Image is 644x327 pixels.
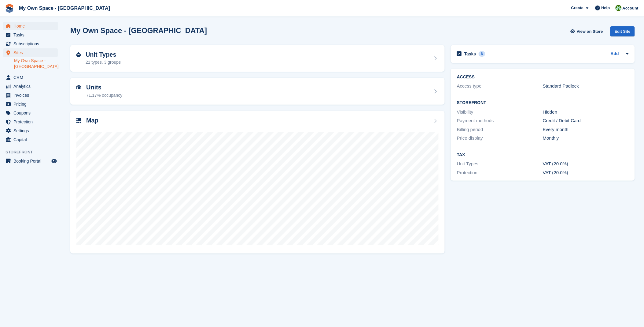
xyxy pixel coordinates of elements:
[70,111,445,254] a: Map
[3,82,58,91] a: menu
[70,45,445,72] a: Unit Types 21 types, 3 groups
[3,109,58,117] a: menu
[577,28,603,35] span: View on Store
[623,5,638,11] span: Account
[13,73,50,82] span: CRM
[76,52,81,57] img: unit-type-icn-2b2737a686de81e16bb02015468b77c625bbabd49415b5ef34ead5e3b44a266d.svg
[3,91,58,100] a: menu
[457,109,543,116] div: Visibility
[76,85,81,89] img: unit-icn-7be61d7bf1b0ce9d3e12c5938cc71ed9869f7b940bace4675aadf7bd6d80202e.svg
[543,169,629,176] div: VAT (20.0%)
[464,51,476,57] h2: Tasks
[86,92,122,99] div: 71.17% occupancy
[457,100,629,105] h2: Storefront
[86,117,98,124] h2: Map
[17,3,112,13] a: My Own Space - [GEOGRAPHIC_DATA]
[543,160,629,167] div: VAT (20.0%)
[50,157,58,165] a: Preview store
[616,5,622,11] img: Keely
[70,78,445,105] a: Units 71.17% occupancy
[3,157,58,165] a: menu
[3,48,58,57] a: menu
[13,82,50,91] span: Analytics
[543,135,629,142] div: Monthly
[5,4,14,13] img: stora-icon-8386f47178a22dfd0bd8f6a31ec36ba5ce8667c1dd55bd0f319d3a0aa187defe.svg
[13,118,50,126] span: Protection
[457,160,543,167] div: Unit Types
[13,31,50,39] span: Tasks
[13,157,50,165] span: Booking Portal
[479,51,486,57] div: 6
[3,73,58,82] a: menu
[3,135,58,144] a: menu
[13,109,50,117] span: Coupons
[543,83,629,90] div: Standard Padlock
[13,100,50,108] span: Pricing
[457,135,543,142] div: Price display
[13,48,50,57] span: Sites
[3,22,58,30] a: menu
[571,5,583,11] span: Create
[3,39,58,48] a: menu
[86,84,122,91] h2: Units
[457,169,543,176] div: Protection
[86,59,121,66] div: 21 types, 3 groups
[543,126,629,133] div: Every month
[3,118,58,126] a: menu
[13,39,50,48] span: Subscriptions
[543,117,629,124] div: Credit / Debit Card
[13,126,50,135] span: Settings
[570,26,605,36] a: View on Store
[457,117,543,124] div: Payment methods
[70,26,207,35] h2: My Own Space - [GEOGRAPHIC_DATA]
[14,58,58,70] a: My Own Space - [GEOGRAPHIC_DATA]
[76,118,81,123] img: map-icn-33ee37083ee616e46c38cad1a60f524a97daa1e2b2c8c0bc3eb3415660979fc1.svg
[3,31,58,39] a: menu
[611,51,619,58] a: Add
[3,100,58,108] a: menu
[610,26,635,39] a: Edit Site
[13,135,50,144] span: Capital
[3,126,58,135] a: menu
[86,51,121,58] h2: Unit Types
[457,126,543,133] div: Billing period
[602,5,610,11] span: Help
[457,83,543,90] div: Access type
[457,75,629,80] h2: ACCESS
[610,26,635,36] div: Edit Site
[543,109,629,116] div: Hidden
[457,152,629,157] h2: Tax
[13,22,50,30] span: Home
[6,149,61,155] span: Storefront
[13,91,50,100] span: Invoices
